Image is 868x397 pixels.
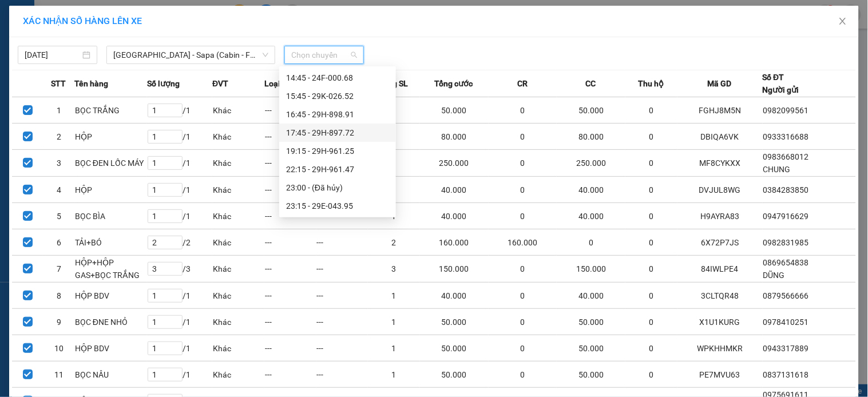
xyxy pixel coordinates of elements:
[677,124,763,150] td: DBIQA6VK
[286,163,389,176] div: 22:15 - 29H-961.47
[212,309,264,335] td: Khác
[763,185,809,194] span: 0384283850
[264,203,316,229] td: ---
[316,362,368,388] td: ---
[420,229,489,256] td: 160.000
[677,229,763,256] td: 6X72P7JS
[368,309,420,335] td: 1
[316,229,368,256] td: ---
[420,203,489,229] td: 40.000
[625,229,677,256] td: 0
[147,309,212,335] td: / 1
[264,150,316,177] td: ---
[420,283,489,309] td: 40.000
[43,335,74,362] td: 10
[286,200,389,212] div: 23:15 - 29E-043.95
[43,203,74,229] td: 5
[264,335,316,362] td: ---
[212,124,264,150] td: Khác
[147,256,212,283] td: / 3
[43,124,74,150] td: 2
[43,177,74,203] td: 4
[316,335,368,362] td: ---
[286,90,389,102] div: 15:45 - 29K-026.52
[43,309,74,335] td: 9
[557,229,625,256] td: 0
[74,256,147,283] td: HỘP+HỘP GAS+BỌC TRẮNG
[625,177,677,203] td: 0
[677,283,763,309] td: 3CLTQR48
[286,126,389,139] div: 17:45 - 29H-897.72
[286,72,389,84] div: 14:45 - 24F-000.68
[557,256,625,283] td: 150.000
[489,309,557,335] td: 0
[286,108,389,121] div: 16:45 - 29H-898.91
[43,283,74,309] td: 8
[43,362,74,388] td: 11
[43,229,74,256] td: 6
[489,256,557,283] td: 0
[677,256,763,283] td: 84IWLPE4
[264,229,316,256] td: ---
[420,124,489,150] td: 80.000
[147,362,212,388] td: / 1
[763,238,809,247] span: 0982831985
[625,309,677,335] td: 0
[763,258,809,267] span: 0869654838
[625,256,677,283] td: 0
[368,256,420,283] td: 3
[264,77,300,90] span: Loại hàng
[420,256,489,283] td: 150.000
[489,177,557,203] td: 0
[147,229,212,256] td: / 2
[763,317,809,327] span: 0978410251
[557,97,625,124] td: 50.000
[212,177,264,203] td: Khác
[212,77,228,90] span: ĐVT
[708,77,732,90] span: Mã GD
[677,203,763,229] td: H9AYRA83
[763,165,791,174] span: CHUNG
[763,291,809,300] span: 0879566666
[625,150,677,177] td: 0
[368,229,420,256] td: 2
[43,256,74,283] td: 7
[557,177,625,203] td: 40.000
[625,97,677,124] td: 0
[43,150,74,177] td: 3
[23,15,142,26] span: XÁC NHẬN SỐ HÀNG LÊN XE
[489,97,557,124] td: 0
[74,229,147,256] td: TẢI+BÓ
[557,283,625,309] td: 40.000
[264,283,316,309] td: ---
[291,46,357,63] span: Chọn chuyến
[420,335,489,362] td: 50.000
[489,203,557,229] td: 0
[147,124,212,150] td: / 1
[368,283,420,309] td: 1
[677,362,763,388] td: PE7MVU63
[677,177,763,203] td: DVJUL8WG
[489,283,557,309] td: 0
[625,124,677,150] td: 0
[316,309,368,335] td: ---
[51,77,66,90] span: STT
[763,271,785,280] span: DŨNG
[264,124,316,150] td: ---
[212,256,264,283] td: Khác
[212,203,264,229] td: Khác
[827,6,859,38] button: Close
[625,362,677,388] td: 0
[316,283,368,309] td: ---
[147,150,212,177] td: / 1
[420,309,489,335] td: 50.000
[368,362,420,388] td: 1
[677,150,763,177] td: MF8CYKXX
[557,203,625,229] td: 40.000
[557,362,625,388] td: 50.000
[212,150,264,177] td: Khác
[74,177,147,203] td: HỘP
[25,49,80,61] input: 14/10/2025
[74,335,147,362] td: HỘP BDV
[316,256,368,283] td: ---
